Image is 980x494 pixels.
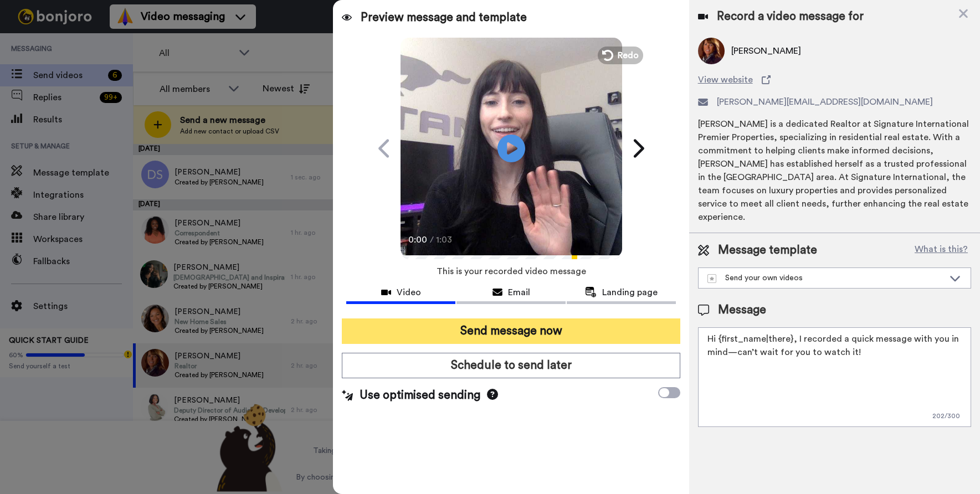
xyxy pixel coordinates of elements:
span: This is your recorded video message [437,259,586,284]
div: Send your own videos [707,272,944,284]
span: [PERSON_NAME][EMAIL_ADDRESS][DOMAIN_NAME] [717,95,933,109]
button: Schedule to send later [342,353,680,378]
span: Use optimised sending [360,387,480,404]
span: View website [698,73,753,86]
button: What is this? [911,242,971,259]
span: Message [718,302,766,318]
span: Video [397,286,421,299]
span: Message template [718,242,817,259]
div: [PERSON_NAME] is a dedicated Realtor at Signature International Premier Properties, specializing ... [698,117,971,224]
span: / [430,233,434,246]
button: Send message now [342,318,680,344]
img: demo-template.svg [707,274,716,283]
span: 0:00 [408,233,428,246]
span: 1:03 [436,233,455,246]
span: Landing page [602,286,658,299]
a: View website [698,73,971,86]
textarea: Hi {first_name|there}, I recorded a quick message with you in mind—can’t wait for you to watch it! [698,327,971,427]
span: Email [508,286,530,299]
